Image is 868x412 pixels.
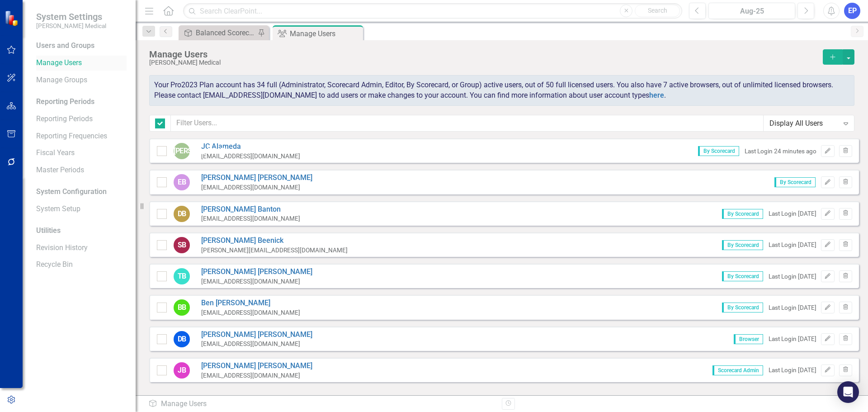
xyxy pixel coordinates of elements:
button: Search [635,5,680,17]
div: Manage Users [149,49,818,59]
a: Reporting Periods [36,114,127,124]
div: [EMAIL_ADDRESS][DOMAIN_NAME] [201,152,300,161]
span: Search [648,7,667,14]
input: Filter Users... [170,115,764,132]
div: [EMAIL_ADDRESS][DOMAIN_NAME] [201,308,300,317]
a: here [649,91,664,99]
button: EP [844,3,860,19]
div: Open Intercom Messenger [837,381,859,403]
div: Last Login [DATE] [769,272,816,281]
a: [PERSON_NAME] [PERSON_NAME] [201,173,312,183]
div: Users and Groups [36,41,127,51]
div: Reporting Periods [36,97,127,107]
div: Last Login [DATE] [769,303,816,312]
span: By Scorecard [722,271,763,281]
span: By Scorecard [722,240,763,250]
div: [EMAIL_ADDRESS][DOMAIN_NAME] [201,214,300,223]
div: Display All Users [769,118,839,128]
div: [PERSON_NAME] Medical [149,59,818,66]
a: [PERSON_NAME] [PERSON_NAME] [201,361,312,371]
div: Last Login [DATE] [769,366,816,374]
a: JC Alameda [201,142,300,152]
span: Your Pro2023 Plan account has 34 full (Administrator, Scorecard Admin, Editor, By Scorecard, or G... [154,81,833,99]
div: Last Login [DATE] [769,209,816,218]
a: Manage Groups [36,75,127,85]
a: [PERSON_NAME] Beenick [201,236,348,246]
div: Aug-25 [712,6,792,17]
div: JB [174,362,190,379]
a: [PERSON_NAME] Banton [201,204,300,215]
input: Search ClearPoint... [183,3,682,19]
a: Balanced Scorecard (Daily Huddle) [181,27,255,38]
div: EB [174,174,190,190]
a: Reporting Frequencies [36,131,127,142]
div: [PERSON_NAME][EMAIL_ADDRESS][DOMAIN_NAME] [201,246,348,255]
a: System Setup [36,204,127,214]
a: Fiscal Years [36,148,127,158]
span: By Scorecard [774,177,816,187]
div: System Configuration [36,187,127,197]
span: System Settings [36,11,106,22]
div: Balanced Scorecard (Daily Huddle) [196,27,255,38]
div: Manage Users [148,399,495,409]
span: By Scorecard [722,209,763,219]
a: Recycle Bin [36,260,127,270]
div: [EMAIL_ADDRESS][DOMAIN_NAME] [201,277,312,286]
div: SB [174,237,190,253]
div: DB [174,331,190,347]
div: BB [174,299,190,316]
div: DB [174,206,190,222]
span: By Scorecard [722,303,763,313]
img: ClearPoint Strategy [5,10,20,26]
button: Aug-25 [708,3,795,19]
a: Master Periods [36,165,127,175]
div: Last Login [DATE] [769,335,816,343]
small: [PERSON_NAME] Medical [36,22,106,29]
div: Last Login [DATE] [769,241,816,249]
div: Last Login 24 minutes ago [745,147,816,156]
div: TB [174,268,190,284]
div: [EMAIL_ADDRESS][DOMAIN_NAME] [201,371,312,380]
span: By Scorecard [698,146,739,156]
div: Utilities [36,226,127,236]
div: [EMAIL_ADDRESS][DOMAIN_NAME] [201,183,312,192]
a: Ben [PERSON_NAME] [201,298,300,308]
span: Scorecard Admin [712,365,763,375]
a: [PERSON_NAME] [PERSON_NAME] [201,330,312,340]
a: [PERSON_NAME] [PERSON_NAME] [201,267,312,277]
div: [PERSON_NAME] [174,143,190,159]
a: Revision History [36,243,127,253]
a: Manage Users [36,58,127,68]
div: Manage Users [290,28,361,39]
div: [EMAIL_ADDRESS][DOMAIN_NAME] [201,340,312,348]
span: Browser [734,334,763,344]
